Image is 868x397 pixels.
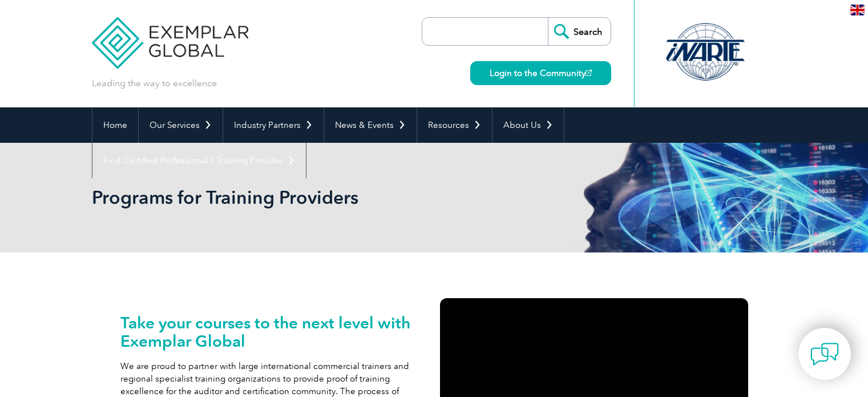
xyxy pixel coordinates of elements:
img: contact-chat.png [810,340,839,368]
a: Login to the Community [470,61,611,85]
a: Resources [417,107,492,143]
input: Search [548,18,611,45]
h2: Programs for Training Providers [92,189,571,207]
a: About Us [492,107,564,143]
a: Find Certified Professional / Training Provider [92,143,306,178]
a: News & Events [324,107,417,143]
p: Leading the way to excellence [92,77,217,90]
img: open_square.png [586,70,592,76]
img: en [850,5,865,15]
a: Industry Partners [223,107,324,143]
a: Our Services [139,107,223,143]
h2: Take your courses to the next level with Exemplar Global [120,314,429,350]
a: Home [92,107,138,143]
